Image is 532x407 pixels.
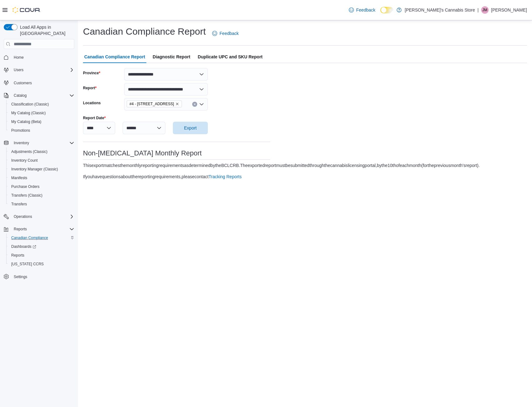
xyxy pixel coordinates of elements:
[11,244,36,249] span: Dashboards
[11,102,49,107] span: Classification (Classic)
[9,101,74,108] span: Classification (Classic)
[11,53,74,61] span: Home
[9,260,74,268] span: Washington CCRS
[6,156,77,165] button: Inventory Count
[1,66,77,74] button: Users
[1,212,77,221] button: Operations
[6,174,77,182] button: Manifests
[14,67,23,72] span: Users
[9,127,74,134] span: Promotions
[11,54,26,61] a: Home
[84,51,145,63] span: Canadian Compliance Report
[11,139,32,147] button: Inventory
[11,79,74,86] span: Customers
[11,66,26,74] button: Users
[9,234,74,242] span: Canadian Compliance
[9,109,74,117] span: My Catalog (Classic)
[380,13,381,14] span: Dark Mode
[9,148,50,155] a: Adjustments (Classic)
[208,174,242,179] a: Tracking Reports
[11,213,74,220] span: Operations
[6,100,77,109] button: Classification (Classic)
[9,174,74,182] span: Manifests
[175,102,179,106] button: Remove #4 - 7480 4th Street from selection in this group
[83,86,96,91] label: Report
[9,234,51,242] a: Canadian Compliance
[6,126,77,135] button: Promotions
[6,117,77,126] button: My Catalog (Beta)
[6,191,77,200] button: Transfers (Classic)
[11,225,74,233] span: Reports
[1,225,77,233] button: Reports
[184,125,197,131] span: Export
[83,25,206,38] h1: Canadian Compliance Report
[9,157,74,164] span: Inventory Count
[11,273,30,281] a: Settings
[11,158,38,163] span: Inventory Count
[173,122,208,134] button: Export
[481,6,489,14] div: James McKenna
[11,128,30,133] span: Promotions
[12,7,41,13] img: Cova
[6,233,77,242] button: Canadian Compliance
[6,200,77,208] button: Transfers
[11,92,74,99] span: Catalog
[83,115,106,120] label: Report Date
[11,213,35,220] button: Operations
[210,27,241,40] a: Feedback
[83,101,101,105] label: Locations
[11,139,74,147] span: Inventory
[9,101,51,108] a: Classification (Classic)
[9,252,74,259] span: Reports
[6,242,77,251] a: Dashboards
[220,30,239,37] span: Feedback
[9,148,74,155] span: Adjustments (Classic)
[11,66,74,74] span: Users
[14,140,29,145] span: Inventory
[11,79,34,87] a: Customers
[9,127,33,134] a: Promotions
[9,192,74,199] span: Transfers (Classic)
[83,174,242,180] div: If you have questions about the reporting requirements, please contact
[83,71,100,76] label: Province
[9,165,61,173] a: Inventory Manager (Classic)
[11,175,27,180] span: Manifests
[9,260,46,268] a: [US_STATE] CCRS
[9,183,74,190] span: Purchase Orders
[11,262,44,267] span: [US_STATE] CCRS
[6,147,77,156] button: Adjustments (Classic)
[9,252,27,259] a: Reports
[83,162,480,169] div: This export matches the monthly reporting requirements as determined by the BC LCRB. The exported...
[11,235,48,240] span: Canadian Compliance
[9,118,74,125] span: My Catalog (Beta)
[6,182,77,191] button: Purchase Orders
[11,225,29,233] button: Reports
[83,150,270,157] h3: Non-[MEDICAL_DATA] Monthly Report
[199,102,204,107] button: Open list of options
[6,251,77,260] button: Reports
[14,55,24,60] span: Home
[380,7,393,13] input: Dark Mode
[11,119,41,124] span: My Catalog (Beta)
[11,149,47,154] span: Adjustments (Classic)
[6,260,77,268] button: [US_STATE] CCRS
[192,102,197,107] button: Clear input
[14,93,27,98] span: Catalog
[153,51,190,63] span: Diagnostic Report
[6,109,77,117] button: My Catalog (Classic)
[11,92,29,99] button: Catalog
[9,200,29,208] a: Transfers
[346,4,378,16] a: Feedback
[9,118,44,125] a: My Catalog (Beta)
[356,7,375,13] span: Feedback
[9,200,74,208] span: Transfers
[9,192,45,199] a: Transfers (Classic)
[6,165,77,174] button: Inventory Manager (Classic)
[1,91,77,100] button: Catalog
[129,101,174,107] span: #4 - [STREET_ADDRESS]
[11,167,58,172] span: Inventory Manager (Classic)
[9,165,74,173] span: Inventory Manager (Classic)
[14,81,32,86] span: Customers
[11,184,40,189] span: Purchase Orders
[9,243,39,250] a: Dashboards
